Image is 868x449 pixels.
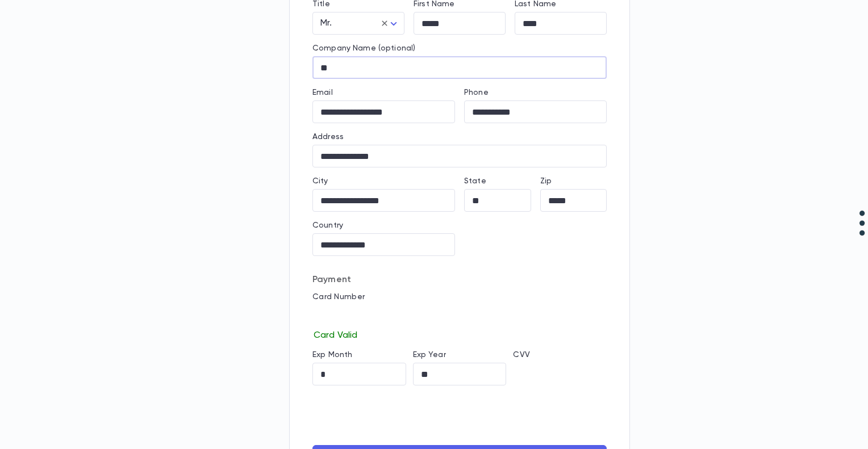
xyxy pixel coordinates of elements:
[312,88,333,97] label: Email
[312,274,607,286] p: Payment
[312,305,607,328] iframe: card
[312,177,328,186] label: City
[312,221,343,230] label: Country
[312,328,607,341] p: Card Valid
[464,177,486,186] label: State
[540,177,552,186] label: Zip
[464,88,489,97] label: Phone
[513,363,607,385] iframe: cvv
[312,350,352,359] label: Exp Month
[513,350,607,359] p: CVV
[320,19,332,28] span: Mr.
[312,132,344,141] label: Address
[413,350,446,359] label: Exp Year
[312,12,404,35] div: Mr.
[312,44,415,53] label: Company Name (optional)
[312,292,607,301] p: Card Number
